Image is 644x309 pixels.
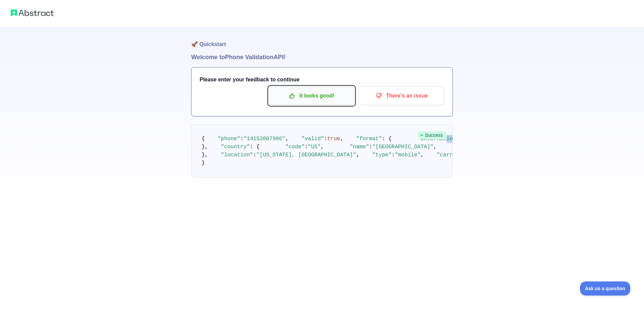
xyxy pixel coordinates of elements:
[382,136,392,142] span: : {
[327,136,340,142] span: true
[372,152,392,158] span: "type"
[364,90,439,102] p: There's an issue
[202,136,627,166] code: }, }, }
[11,8,54,17] img: Abstract logo
[392,152,395,158] span: :
[580,281,631,296] iframe: Toggle Customer Support
[321,144,324,150] span: ,
[356,136,382,142] span: "format"
[433,144,437,150] span: ,
[250,144,260,150] span: : {
[221,152,253,158] span: "location"
[202,136,205,142] span: {
[308,144,321,150] span: "US"
[269,86,355,105] button: It looks good!
[244,136,285,142] span: "14152007986"
[356,152,360,158] span: ,
[359,86,444,105] button: There's an issue
[274,90,350,102] p: It looks good!
[285,136,289,142] span: ,
[395,152,421,158] span: "mobile"
[372,144,433,150] span: "[GEOGRAPHIC_DATA]"
[421,152,424,158] span: ,
[340,136,343,142] span: ,
[256,152,356,158] span: "[US_STATE], [GEOGRAPHIC_DATA]"
[200,76,444,84] h3: Please enter your feedback to continue
[191,27,453,52] h1: 🚀 Quickstart
[369,144,372,150] span: :
[285,144,305,150] span: "code"
[418,131,446,139] span: Success
[240,136,244,142] span: :
[221,144,250,150] span: "country"
[218,136,240,142] span: "phone"
[417,136,466,142] span: "international"
[324,136,327,142] span: :
[305,144,308,150] span: :
[437,152,466,158] span: "carrier"
[191,52,453,62] h1: Welcome to Phone Validation API!
[302,136,324,142] span: "valid"
[350,144,369,150] span: "name"
[253,152,257,158] span: :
